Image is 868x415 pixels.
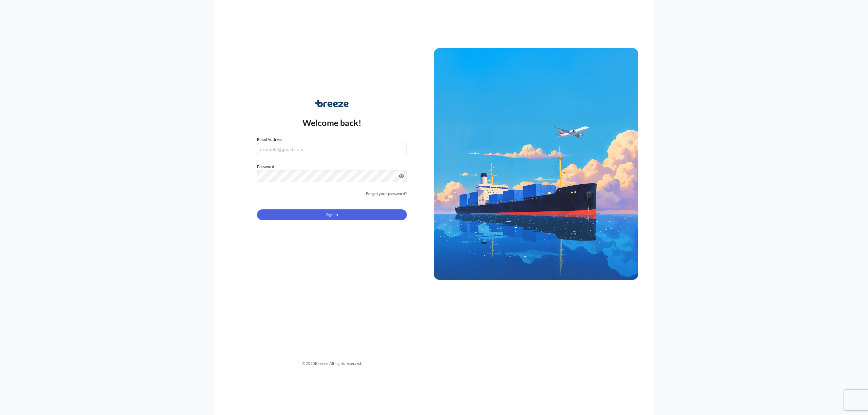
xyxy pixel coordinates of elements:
input: example@gmail.com [257,143,407,155]
img: Ship illustration [434,48,638,280]
div: © 2025 Breeze. All rights reserved. [230,360,434,367]
label: Password [257,163,407,170]
button: Sign In [257,209,407,220]
p: Welcome back! [302,117,362,128]
span: Sign In [326,211,338,218]
label: Email Address [257,136,282,143]
button: Show password [399,173,404,179]
a: Forgot your password? [366,190,407,197]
